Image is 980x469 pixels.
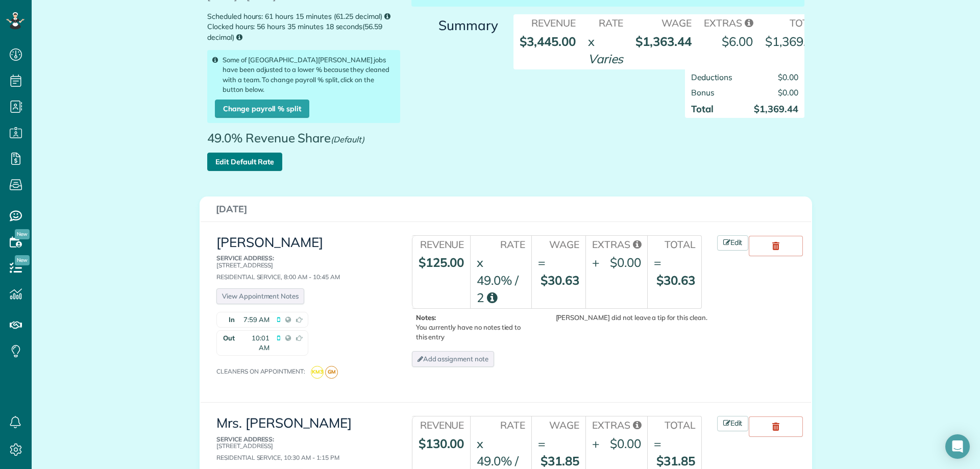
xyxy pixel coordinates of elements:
[207,153,282,171] a: Edit Default Rate
[216,234,323,251] a: [PERSON_NAME]
[240,333,269,353] span: 10:01 AM
[691,87,715,97] span: Bonus
[216,255,388,280] div: Residential Service, 8:00 AM - 10:45 AM
[331,134,364,144] em: (Default)
[216,436,388,461] div: Residential Service, 10:30 AM - 1:15 PM
[691,103,714,115] strong: Total
[215,100,309,118] a: Change payroll % split
[691,72,732,82] span: Deductions
[325,366,338,379] span: GM
[416,313,530,342] p: You currently have no notes tied to this entry
[207,50,400,122] div: Some of [GEOGRAPHIC_DATA][PERSON_NAME] jobs have been adjusted to a lower % because they cleaned ...
[778,72,798,82] span: $0.00
[15,229,30,239] span: New
[216,204,796,214] h3: [DATE]
[588,51,624,66] em: Varies
[541,273,579,288] strong: $30.63
[610,254,641,271] div: $0.00
[635,34,692,49] strong: $1,363.44
[412,236,471,252] th: Revenue
[778,87,798,97] span: $0.00
[15,255,30,265] span: New
[216,414,352,431] a: Mrs. [PERSON_NAME]
[217,312,237,327] strong: In
[647,416,701,432] th: Total
[470,416,531,432] th: Rate
[610,435,641,452] div: $0.00
[419,255,464,270] strong: $125.00
[520,34,576,49] strong: $3,445.00
[531,236,585,252] th: Wage
[470,236,531,252] th: Rate
[588,33,595,50] div: x
[243,315,269,325] span: 7:59 AM
[531,416,585,432] th: Wage
[647,236,701,252] th: Total
[216,435,274,443] b: Service Address:
[207,11,400,43] small: Scheduled hours: 61 hours 15 minutes (61.25 decimal) Clocked hours: 56 hours 35 minutes 18 second...
[538,435,545,452] div: =
[722,33,753,50] div: $6.00
[945,434,970,459] div: Open Intercom Messenger
[419,436,464,451] strong: $130.00
[585,416,647,432] th: Extras
[216,255,388,268] p: [STREET_ADDRESS]
[538,254,545,271] div: =
[513,14,582,30] th: Revenue
[698,14,759,30] th: Extras
[592,254,599,271] div: +
[477,254,483,271] div: x
[592,435,599,452] div: +
[654,435,661,452] div: =
[416,313,436,322] b: Notes:
[585,236,647,252] th: Extras
[582,14,630,30] th: Rate
[656,453,695,468] strong: $31.85
[216,288,304,304] a: View Appointment Notes
[765,34,820,49] strong: $1,369.44
[717,235,749,251] a: Edit
[412,416,471,432] th: Revenue
[656,273,695,288] strong: $30.63
[717,416,749,431] a: Edit
[541,453,579,468] strong: $31.85
[217,331,237,355] strong: Out
[216,436,388,449] p: [STREET_ADDRESS]
[759,14,826,30] th: Total
[411,18,498,33] h3: Summary
[311,366,324,379] span: KM3
[412,351,494,367] a: Add assignment note
[216,367,309,375] span: Cleaners on appointment:
[216,254,274,262] b: Service Address:
[754,103,798,115] strong: $1,369.44
[533,313,707,323] div: [PERSON_NAME] did not leave a tip for this clean.
[477,271,525,307] div: 49.0% / 2
[654,254,661,271] div: =
[207,131,370,153] span: 49.0% Revenue Share
[629,14,698,30] th: Wage
[477,435,483,452] div: x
